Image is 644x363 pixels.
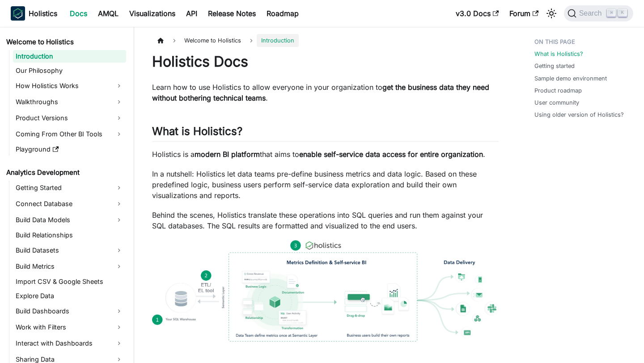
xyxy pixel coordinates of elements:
a: Work with Filters [13,320,126,334]
a: Forum [504,6,544,21]
a: User community [534,98,579,107]
a: AMQL [93,6,124,21]
strong: modern BI platform [195,150,260,159]
a: Build Data Models [13,213,126,227]
a: Using older version of Holistics? [534,110,624,119]
span: Introduction [257,34,299,47]
kbd: ⌘ [607,9,616,17]
kbd: K [618,9,627,17]
span: Search [576,9,607,17]
img: Holistics [11,6,25,21]
button: Search (Command+K) [564,5,633,21]
p: In a nutshell: Holistics let data teams pre-define business metrics and data logic. Based on thes... [152,169,499,201]
a: Welcome to Holistics [4,36,126,48]
a: Interact with Dashboards [13,336,126,350]
a: Release Notes [203,6,261,21]
a: Import CSV & Google Sheets [13,275,126,288]
button: Switch between dark and light mode (currently light mode) [544,6,559,21]
a: Introduction [13,50,126,63]
nav: Breadcrumbs [152,34,499,47]
a: Build Relationships [13,229,126,241]
a: v3.0 Docs [450,6,504,21]
a: Home page [152,34,169,47]
a: Analytics Development [4,166,126,179]
p: Holistics is a that aims to . [152,149,499,160]
a: Our Philosophy [13,64,126,77]
p: Behind the scenes, Holistics translate these operations into SQL queries and run them against you... [152,210,499,231]
a: How Holistics Works [13,79,126,93]
a: Connect Database [13,197,126,211]
a: Visualizations [124,6,181,21]
a: Build Metrics [13,259,126,274]
a: Coming From Other BI Tools [13,127,126,141]
a: Build Datasets [13,243,126,257]
a: Docs [64,6,93,21]
a: Roadmap [261,6,304,21]
a: Playground [13,143,126,156]
span: Welcome to Holistics [180,34,246,47]
a: Sample demo environment [534,74,607,83]
h2: What is Holistics? [152,125,499,142]
b: Holistics [29,8,57,19]
a: Product Versions [13,111,126,125]
a: Build Dashboards [13,304,126,318]
h1: Holistics Docs [152,53,499,71]
a: Product roadmap [534,86,582,95]
a: Explore Data [13,290,126,302]
a: HolisticsHolistics [11,6,57,21]
a: What is Holistics? [534,50,583,58]
img: How Holistics fits in your Data Stack [152,240,499,342]
strong: enable self-service data access for entire organization [299,150,483,159]
a: API [181,6,203,21]
a: Walkthroughs [13,95,126,109]
a: Getting started [534,62,575,70]
a: Getting Started [13,181,126,195]
p: Learn how to use Holistics to allow everyone in your organization to . [152,82,499,103]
